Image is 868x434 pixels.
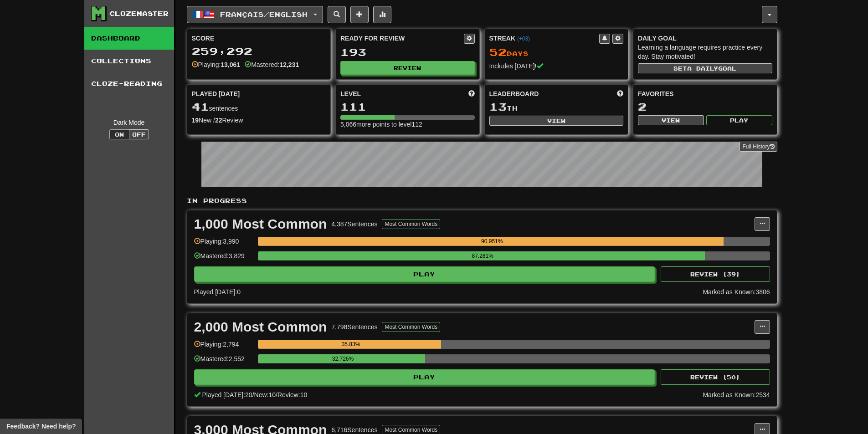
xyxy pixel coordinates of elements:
[489,46,507,58] span: 52
[261,340,441,349] div: 35.83%
[194,217,327,231] div: 1,000 Most Common
[687,65,718,71] span: a daily
[91,118,167,127] div: Dark Mode
[192,89,240,98] span: Played [DATE]
[245,60,299,69] div: Mastered:
[340,120,475,129] div: 5,066 more points to level 112
[187,196,777,205] p: In Progress
[638,115,704,125] button: View
[638,63,772,73] button: Seta dailygoal
[331,322,377,332] div: 7,798 Sentences
[252,391,254,398] span: /
[194,320,327,334] div: 2,000 Most Common
[215,117,222,124] strong: 22
[194,288,241,296] span: Played [DATE]: 0
[261,251,705,260] div: 87.281%
[192,60,241,69] div: Playing:
[340,61,475,75] button: Review
[489,34,600,43] div: Streak
[276,391,277,398] span: /
[279,61,299,68] strong: 12,231
[638,89,772,98] div: Favorites
[331,220,377,229] div: 4,387 Sentences
[254,391,276,398] span: New: 10
[192,101,326,113] div: sentences
[109,9,169,18] div: Clozemaster
[194,354,253,369] div: Mastered: 2,552
[194,340,253,355] div: Playing: 2,794
[489,100,507,113] span: 13
[706,115,772,125] button: Play
[187,6,323,23] button: Français/English
[277,391,307,398] span: Review: 10
[517,36,530,42] a: (+03)
[221,61,240,68] strong: 13,061
[489,101,624,113] div: th
[202,391,252,398] span: Played [DATE]: 20
[84,72,174,95] a: Cloze-Reading
[109,129,129,139] button: On
[340,89,361,98] span: Level
[84,50,174,72] a: Collections
[194,369,655,385] button: Play
[703,287,770,296] div: Marked as Known: 3806
[382,322,440,332] button: Most Common Words
[703,390,770,399] div: Marked as Known: 2534
[489,61,624,71] div: Includes [DATE]!
[84,27,174,50] a: Dashboard
[192,46,326,57] div: 259,292
[194,251,253,266] div: Mastered: 3,829
[194,237,253,252] div: Playing: 3,990
[740,142,777,152] a: Full History
[468,89,475,98] span: Score more points to level up
[373,6,391,23] button: More stats
[340,34,464,43] div: Ready for Review
[661,266,770,282] button: Review (39)
[382,219,440,229] button: Most Common Words
[261,354,426,363] div: 32.726%
[220,10,308,18] span: Français / English
[340,101,475,112] div: 111
[489,89,539,98] span: Leaderboard
[129,129,149,139] button: Off
[6,422,76,431] span: Open feedback widget
[261,237,724,246] div: 90.951%
[489,116,624,126] button: View
[192,116,326,125] div: New / Review
[638,34,772,43] div: Daily Goal
[328,6,346,23] button: Search sentences
[350,6,369,23] button: Add sentence to collection
[192,117,199,124] strong: 19
[638,101,772,112] div: 2
[489,46,624,58] div: Day s
[340,46,475,58] div: 193
[194,266,655,282] button: Play
[192,34,326,43] div: Score
[638,43,772,61] div: Learning a language requires practice every day. Stay motivated!
[661,369,770,385] button: Review (50)
[617,89,623,98] span: This week in points, UTC
[192,100,209,113] span: 41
